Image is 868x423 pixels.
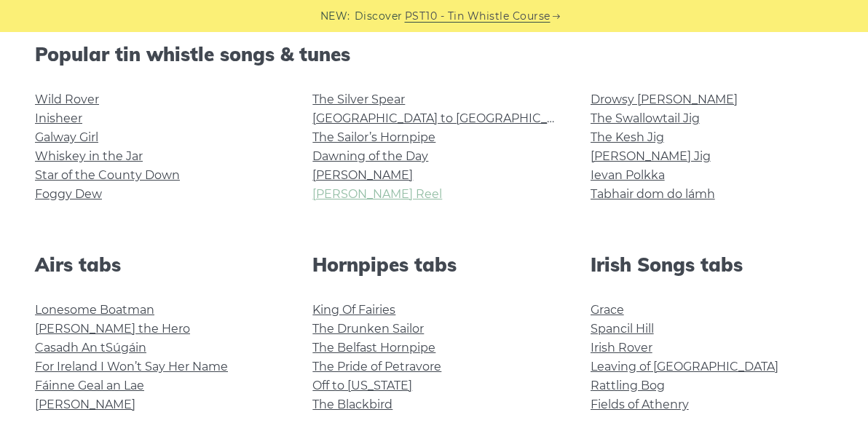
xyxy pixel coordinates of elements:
a: For Ireland I Won’t Say Her Name [35,360,228,373]
h2: Irish Songs tabs [591,253,833,276]
a: Star of the County Down [35,168,180,182]
a: Fields of Athenry [591,398,689,411]
a: The Pride of Petravore [312,360,441,373]
a: [PERSON_NAME] the Hero [35,322,190,336]
a: Casadh An tSúgáin [35,341,146,355]
a: The Swallowtail Jig [591,111,700,125]
a: PST10 - Tin Whistle Course [405,8,551,25]
a: Rattling Bog [591,379,665,392]
a: Inisheer [35,111,82,125]
h2: Airs tabs [35,253,277,276]
a: Tabhair dom do lámh [591,187,715,201]
a: [GEOGRAPHIC_DATA] to [GEOGRAPHIC_DATA] [312,111,581,125]
a: The Blackbird [312,398,392,411]
span: NEW: [320,8,350,25]
a: Off to [US_STATE] [312,379,412,392]
a: The Sailor’s Hornpipe [312,130,435,144]
a: Ievan Polkka [591,168,665,182]
a: Whiskey in the Jar [35,149,143,163]
a: Fáinne Geal an Lae [35,379,144,392]
a: The Drunken Sailor [312,322,424,336]
span: Discover [355,8,403,25]
a: [PERSON_NAME] [312,168,413,182]
a: [PERSON_NAME] Jig [591,149,711,163]
a: The Kesh Jig [591,130,664,144]
a: [PERSON_NAME] [35,398,135,411]
a: Galway Girl [35,130,98,144]
a: Wild Rover [35,92,99,106]
a: The Belfast Hornpipe [312,341,435,355]
a: Foggy Dew [35,187,102,201]
a: [PERSON_NAME] Reel [312,187,442,201]
a: Leaving of [GEOGRAPHIC_DATA] [591,360,778,373]
a: Dawning of the Day [312,149,428,163]
h2: Popular tin whistle songs & tunes [35,43,833,66]
a: Drowsy [PERSON_NAME] [591,92,738,106]
a: Spancil Hill [591,322,654,336]
a: King Of Fairies [312,303,395,317]
a: Irish Rover [591,341,652,355]
a: Lonesome Boatman [35,303,154,317]
a: Grace [591,303,624,317]
a: The Silver Spear [312,92,405,106]
h2: Hornpipes tabs [312,253,555,276]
